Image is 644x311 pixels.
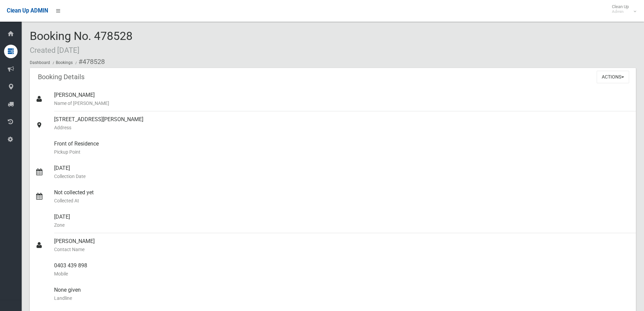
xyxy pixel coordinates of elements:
small: Zone [54,221,630,229]
small: Name of [PERSON_NAME] [54,99,630,107]
div: [DATE] [54,160,630,184]
small: Mobile [54,270,630,278]
small: Collection Date [54,172,630,180]
a: Dashboard [30,60,50,65]
small: Admin [612,9,629,14]
div: [STREET_ADDRESS][PERSON_NAME] [54,111,630,136]
div: None given [54,282,630,306]
span: Clean Up [609,4,636,14]
div: Front of Residence [54,136,630,160]
li: #478528 [74,55,105,68]
div: Not collected yet [54,184,630,209]
button: Actions [597,71,629,83]
small: Created [DATE] [30,46,79,54]
span: Booking No. 478528 [30,29,133,55]
header: Booking Details [30,70,93,84]
small: Contact Name [54,245,630,253]
div: [PERSON_NAME] [54,233,630,258]
small: Landline [54,294,630,302]
small: Address [54,124,630,132]
a: Bookings [56,60,73,65]
div: [DATE] [54,209,630,233]
div: [PERSON_NAME] [54,87,630,111]
small: Pickup Point [54,148,630,156]
div: 0403 439 898 [54,258,630,282]
small: Collected At [54,197,630,205]
span: Clean Up ADMIN [7,7,48,14]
